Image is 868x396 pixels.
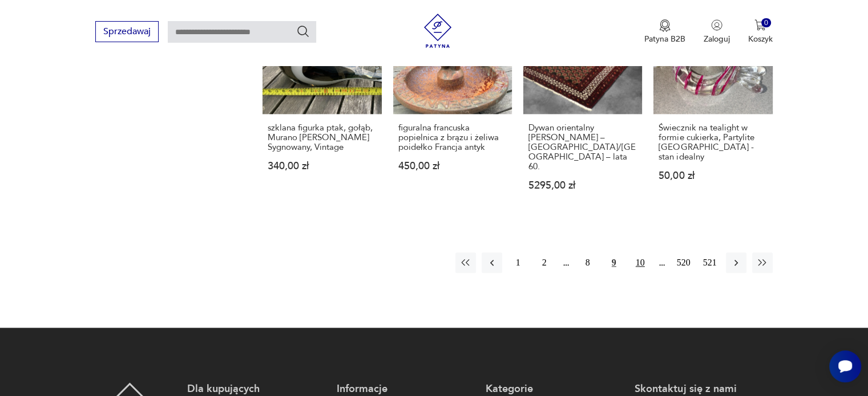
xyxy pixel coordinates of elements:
h3: szklana figurka ptak, gołąb, Murano [PERSON_NAME] Sygnowany, Vintage [268,123,376,152]
button: 520 [673,252,694,273]
img: Patyna - sklep z meblami i dekoracjami vintage [421,14,455,48]
p: Patyna B2B [644,34,685,44]
a: Sprzedawaj [95,28,159,36]
p: Kategorie [486,382,623,396]
button: 0Koszyk [748,19,773,44]
p: Koszyk [748,34,773,44]
img: Ikonka użytkownika [711,19,722,31]
div: 0 [761,18,771,28]
button: Sprzedawaj [95,21,159,42]
button: 10 [630,252,651,273]
a: Ikona medaluPatyna B2B [644,19,685,44]
p: Skontaktuj się z nami [635,382,772,396]
button: 1 [508,252,528,273]
button: Szukaj [296,25,310,38]
p: Dla kupujących [187,382,325,396]
h3: figuralna francuska popielnica z brązu i żeliwa poidełko Francja antyk [398,123,507,152]
button: 2 [534,252,555,273]
img: Ikona medalu [659,19,671,32]
h3: Dywan orientalny [PERSON_NAME] – [GEOGRAPHIC_DATA]/[GEOGRAPHIC_DATA] – lata 60. [528,123,637,172]
img: Ikona koszyka [754,19,766,31]
button: 521 [700,252,720,273]
p: 340,00 zł [268,161,376,171]
p: Zaloguj [704,34,730,44]
button: Patyna B2B [644,19,685,44]
iframe: Smartsupp widget button [829,350,861,382]
h3: Świecznik na tealight w formie cukierka, Partylite [GEOGRAPHIC_DATA] - stan idealny [659,123,767,162]
p: 5295,00 zł [528,181,637,190]
button: 9 [604,252,624,273]
button: 8 [578,252,598,273]
p: 450,00 zł [398,161,507,171]
p: 50,00 zł [659,171,767,181]
button: Zaloguj [704,19,730,44]
p: Informacje [337,382,474,396]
